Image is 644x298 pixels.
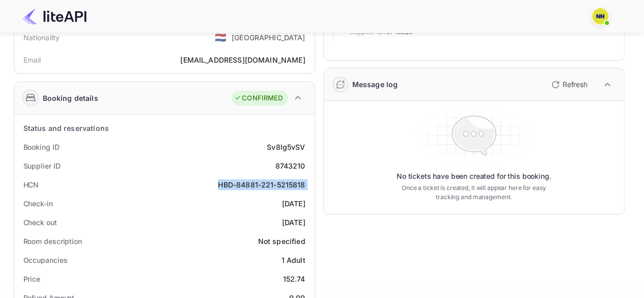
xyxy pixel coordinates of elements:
[23,142,60,152] div: Booking ID
[23,236,82,247] div: Room description
[218,179,305,190] div: HBD-84881-221-5215818
[43,93,98,103] div: Booking details
[23,255,68,265] div: Occupancies
[394,183,554,202] p: Once a ticket is created, it will appear here for easy tracking and management.
[545,76,592,93] button: Refresh
[563,79,587,90] p: Refresh
[23,55,41,65] div: Email
[215,28,227,46] span: United States
[23,274,41,284] div: Price
[592,8,608,24] img: N/A N/A
[23,179,39,190] div: HCN
[275,160,305,171] div: 8743210
[23,123,109,133] div: Status and reservations
[234,93,283,103] div: CONFIRMED
[23,198,53,209] div: Check-in
[22,8,87,24] img: LiteAPI Logo
[282,198,305,209] div: [DATE]
[23,160,61,171] div: Supplier ID
[180,55,305,65] div: [EMAIL_ADDRESS][DOMAIN_NAME]
[283,274,305,284] div: 152.74
[258,236,305,247] div: Not specified
[281,255,305,265] div: 1 Adult
[232,32,305,43] div: [GEOGRAPHIC_DATA]
[23,32,60,43] div: Nationality
[352,79,398,90] div: Message log
[397,171,551,181] p: No tickets have been created for this booking.
[282,217,305,228] div: [DATE]
[267,142,305,152] div: Sv8lg5vSV
[23,217,57,228] div: Check out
